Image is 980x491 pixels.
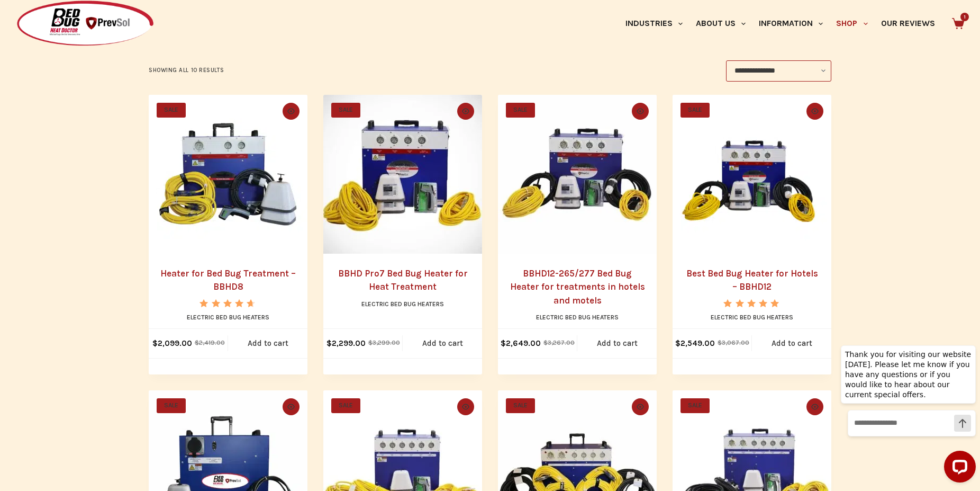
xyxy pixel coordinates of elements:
span: $ [543,339,548,346]
button: Quick view toggle [457,103,474,120]
span: SALE [331,398,360,413]
a: Add to cart: “BBHD12-265/277 Bed Bug Heater for treatments in hotels and motels” [577,329,657,358]
a: Electric Bed Bug Heaters [361,300,444,308]
span: SALE [506,103,535,118]
div: Rated 5.00 out of 5 [723,299,780,307]
bdi: 3,299.00 [368,339,400,346]
a: Electric Bed Bug Heaters [711,314,793,321]
a: Electric Bed Bug Heaters [536,314,619,321]
a: Heater for Bed Bug Treatment - BBHD8 [149,95,307,254]
a: Electric Bed Bug Heaters [187,314,269,321]
bdi: 3,267.00 [543,339,575,346]
span: SALE [506,398,535,413]
button: Quick view toggle [806,398,823,415]
a: BBHD Pro7 Bed Bug Heater for Heat Treatment [338,268,468,292]
a: Heater for Bed Bug Treatment – BBHD8 [160,268,296,292]
a: BBHD12-265/277 Bed Bug Heater for treatments in hotels and motels [498,95,657,254]
a: BBHD12-265/277 Bed Bug Heater for treatments in hotels and motels [510,268,645,306]
button: Quick view toggle [283,103,300,120]
a: Add to cart: “Best Bed Bug Heater for Hotels - BBHD12” [752,329,831,358]
bdi: 2,419.00 [195,339,225,346]
bdi: 2,549.00 [675,338,715,348]
span: $ [152,338,158,348]
a: Best Bed Bug Heater for Hotels - BBHD12 [673,95,831,254]
span: 1 [960,13,969,21]
span: SALE [157,103,186,118]
a: Add to cart: “Heater for Bed Bug Treatment - BBHD8” [228,329,307,358]
span: $ [195,339,199,346]
span: SALE [680,103,710,118]
p: Showing all 10 results [149,66,224,75]
bdi: 2,099.00 [152,338,192,348]
button: Quick view toggle [806,103,823,120]
button: Quick view toggle [632,103,649,120]
span: Rated out of 5 [199,299,252,332]
button: Quick view toggle [632,398,649,415]
div: Rated 4.67 out of 5 [199,299,256,307]
a: Add to cart: “BBHD Pro7 Bed Bug Heater for Heat Treatment” [403,329,482,358]
span: $ [675,338,680,348]
span: SALE [157,398,186,413]
iframe: LiveChat chat widget [832,335,980,491]
bdi: 2,299.00 [326,338,366,348]
span: SALE [680,398,710,413]
bdi: 3,067.00 [718,339,749,346]
select: Shop order [726,60,831,82]
a: Best Bed Bug Heater for Hotels – BBHD12 [686,268,818,292]
span: Rated out of 5 [723,299,780,332]
span: $ [718,339,722,346]
span: $ [326,338,332,348]
bdi: 2,649.00 [501,338,541,348]
a: BBHD Pro7 Bed Bug Heater for Heat Treatment [323,95,482,254]
span: SALE [331,103,360,118]
button: Quick view toggle [457,398,474,415]
button: Quick view toggle [283,398,300,415]
span: $ [368,339,373,346]
span: $ [501,338,506,348]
